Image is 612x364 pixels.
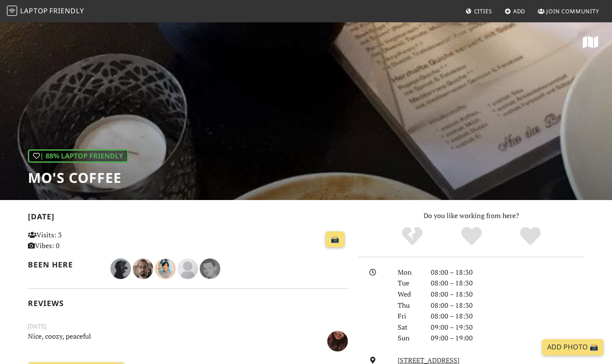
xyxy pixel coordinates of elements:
[110,263,133,273] span: Alexander Chagochkin
[393,289,425,300] div: Wed
[383,226,442,247] div: No
[200,263,220,273] span: KJ Price
[474,7,492,15] span: Cities
[327,331,348,352] img: 3596-silvia.jpg
[534,3,603,19] a: Join Community
[133,258,153,279] img: 3140-giuseppe.jpg
[393,300,425,311] div: Thu
[28,212,348,224] h2: [DATE]
[7,6,17,16] img: LaptopFriendly
[359,210,585,221] p: Do you like working from here?
[155,263,177,273] span: SungW
[393,322,425,333] div: Sat
[20,6,48,15] span: Laptop
[28,260,100,269] h2: Been here
[326,231,344,248] a: 📸
[462,3,496,19] a: Cities
[177,258,198,279] img: blank-535327c66bd565773addf3077783bbfce4b00ec00e9fd257753287c682c7fa38.png
[28,230,128,252] p: Visits: 3 Vibes: 0
[327,336,348,345] span: Silvia Mercuriali
[28,299,348,308] h2: Reviews
[442,226,501,247] div: Yes
[28,170,128,186] h1: Mo's Coffee
[542,339,603,355] a: Add Photo 📸
[426,289,590,300] div: 08:00 – 18:30
[501,226,560,247] div: Definitely!
[426,333,590,344] div: 09:00 – 19:00
[501,3,529,19] a: Add
[177,263,200,273] span: Semih Cakmakyapan
[200,258,220,279] img: 1398-kj.jpg
[7,4,84,19] a: LaptopFriendly LaptopFriendly
[426,278,590,289] div: 08:00 – 18:30
[426,267,590,278] div: 08:00 – 18:30
[49,6,84,15] span: Friendly
[393,267,425,278] div: Mon
[393,333,425,344] div: Sun
[426,300,590,311] div: 08:00 – 18:30
[110,258,131,279] img: 3997-alexander.jpg
[393,311,425,322] div: Fri
[513,7,526,15] span: Add
[426,322,590,333] div: 09:00 – 19:30
[133,263,155,273] span: Giuseppe Clemente
[155,258,176,279] img: 2933-sungw.jpg
[23,331,298,350] p: Nice, coozy, peaceful
[393,278,425,289] div: Tue
[426,311,590,322] div: 08:00 – 18:30
[546,7,599,15] span: Join Community
[28,149,128,163] div: | 88% Laptop Friendly
[23,322,353,331] small: [DATE]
